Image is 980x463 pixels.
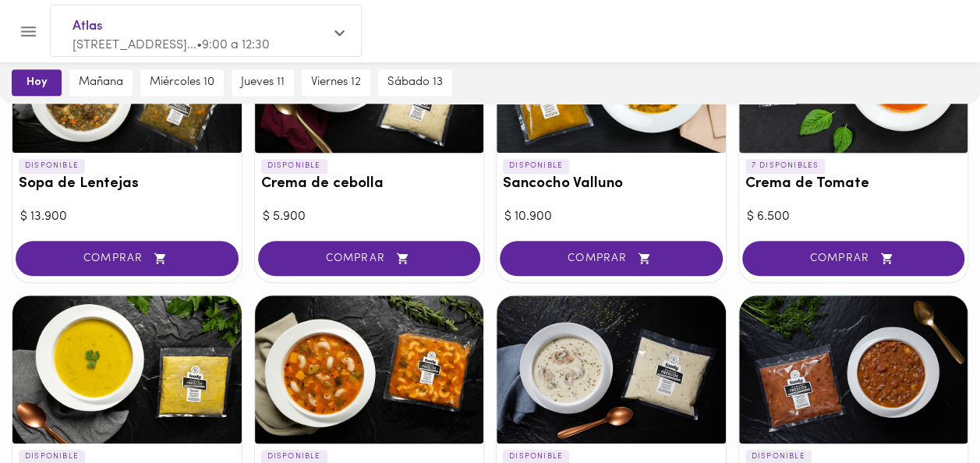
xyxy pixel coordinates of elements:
[278,252,462,265] span: COMPRAR
[263,208,476,226] div: $ 5.900
[241,76,285,90] span: jueves 11
[504,208,718,226] div: $ 10.900
[378,69,452,96] button: sábado 13
[742,241,965,276] button: COMPRAR
[739,295,968,444] div: Sopa de Frijoles
[519,252,703,265] span: COMPRAR
[73,16,324,37] span: Atlas
[19,159,85,173] p: DISPONIBLE
[73,39,270,51] span: [STREET_ADDRESS]... • 9:00 a 12:30
[12,295,242,444] div: Crema de Ahuyama
[20,208,234,226] div: $ 13.900
[302,69,370,96] button: viernes 12
[745,159,826,173] p: 7 DISPONIBLES
[232,69,294,96] button: jueves 11
[747,208,961,226] div: $ 6.500
[12,69,62,96] button: hoy
[140,69,224,96] button: miércoles 10
[745,176,962,193] h3: Crema de Tomate
[150,76,214,90] span: miércoles 10
[69,69,133,96] button: mañana
[19,176,235,193] h3: Sopa de Lentejas
[16,241,239,276] button: COMPRAR
[9,12,48,51] button: Menu
[387,76,443,90] span: sábado 13
[35,252,219,265] span: COMPRAR
[79,76,123,90] span: mañana
[762,252,946,265] span: COMPRAR
[255,295,484,444] div: Sopa Minestrone
[500,241,723,276] button: COMPRAR
[890,373,964,447] iframe: Messagebird Livechat Widget
[311,76,361,90] span: viernes 12
[261,159,327,173] p: DISPONIBLE
[497,295,726,444] div: Crema de Champiñones
[258,241,481,276] button: COMPRAR
[503,176,720,193] h3: Sancocho Valluno
[23,76,51,90] span: hoy
[261,176,478,193] h3: Crema de cebolla
[503,159,569,173] p: DISPONIBLE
